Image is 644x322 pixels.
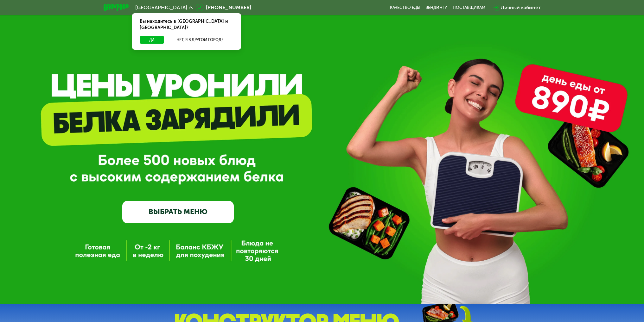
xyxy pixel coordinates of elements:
[501,4,541,11] div: Личный кабинет
[135,5,187,10] span: [GEOGRAPHIC_DATA]
[122,201,234,223] a: ВЫБРАТЬ МЕНЮ
[140,36,164,44] button: Да
[453,5,485,10] div: поставщикам
[390,5,420,10] a: Качество еды
[167,36,233,44] button: Нет, я в другом городе
[196,4,251,11] a: [PHONE_NUMBER]
[132,13,241,36] div: Вы находитесь в [GEOGRAPHIC_DATA] и [GEOGRAPHIC_DATA]?
[425,5,448,10] a: Вендинги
